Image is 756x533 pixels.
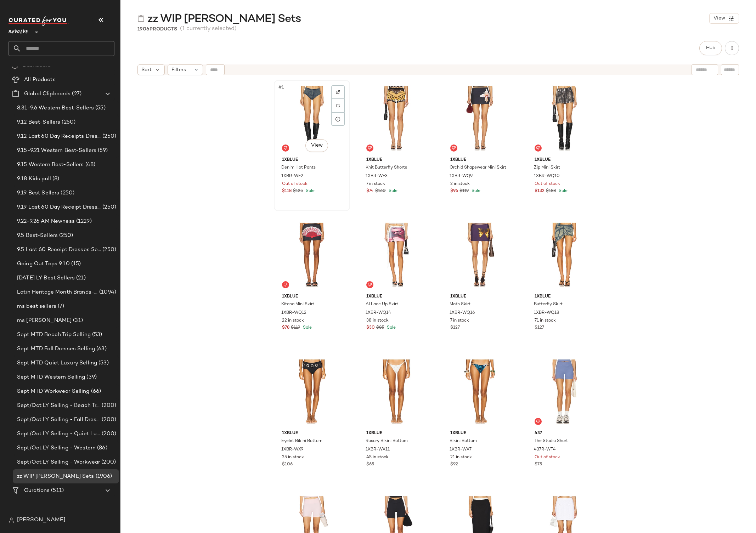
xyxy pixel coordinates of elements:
span: Curations [24,487,50,495]
span: 1XBLUE [366,430,426,437]
span: 1XBR-WF3 [366,173,388,180]
span: (31) [72,317,83,325]
span: View [713,16,725,21]
span: Latin Heritage Month Brands- DO NOT DELETE [17,288,98,296]
span: Sale [557,189,568,193]
span: Sept/Oct LY Selling - Western [17,444,96,452]
span: 38 in stock [366,318,389,324]
span: 1XBLUE [282,157,342,163]
span: 1906 [137,27,149,32]
span: 8.31-9.6 Western Best-Sellers [17,104,94,112]
span: Sept MTD Quiet Luxury Selling [17,359,97,367]
button: View [709,13,739,24]
span: Rosary Bikini Bottom [366,438,408,444]
span: Sept/Oct LY Selling - Beach Trip [17,402,100,410]
span: Out of stock [282,181,308,187]
span: (53) [97,359,109,367]
span: Filters [171,66,186,74]
img: 1XBR-WX9_V1.jpg [276,356,348,427]
span: 9.15-9.21 Western Best-Sellers [17,147,96,155]
span: #1 [278,84,285,91]
span: (39) [85,373,97,381]
span: Butterfly Skirt [534,301,563,308]
span: Sale [304,189,315,193]
img: 1XBR-WQ16_V1.jpg [445,219,516,291]
span: 9.22-9.26 AM Newness [17,217,75,226]
span: $78 [282,325,289,331]
img: 1XBR-WQ10_V1.jpg [529,83,600,154]
span: (53) [91,331,102,339]
span: 9.5 Best-Sellers [17,232,58,240]
span: 1XBR-WQ18 [534,310,559,316]
span: $125 [293,188,303,194]
span: zz WIP [PERSON_NAME] Sets [147,12,301,26]
span: (250) [101,203,116,211]
span: (200) [100,458,116,466]
span: $74 [366,188,374,194]
span: 1XBR-WF2 [281,173,303,180]
span: (250) [101,246,116,254]
span: $96 [450,188,458,194]
span: 437R-WF4 [534,447,556,453]
span: (511) [50,487,64,495]
span: 7 in stock [366,181,385,187]
span: (200) [100,430,116,438]
span: (66) [90,387,101,396]
img: 1XBR-WX7_V1.jpg [445,356,516,427]
img: svg%3e [452,146,456,150]
img: svg%3e [283,146,288,150]
span: Out of stock [535,454,560,461]
span: Sept/Oct LY Selling - Fall Dresses [17,416,100,424]
span: Sale [387,189,397,193]
span: 9.18 Kids pull [17,175,51,183]
span: (250) [58,232,73,240]
span: 1XBLUE [450,430,510,437]
span: 7 in stock [450,318,469,324]
span: 1XBLUE [366,157,426,163]
span: $85 [376,325,384,331]
span: 9.19 Best Sellers [17,189,59,197]
span: $75 [535,461,542,468]
span: Hub [706,45,716,51]
span: $118 [282,188,292,194]
span: Going Out Tops 9.10 [17,260,70,268]
span: ms best sellers [17,302,56,311]
span: 9.12 Best-Sellers [17,118,60,126]
span: $30 [366,325,375,331]
span: 71 in stock [535,318,556,324]
img: svg%3e [336,103,340,108]
span: (86) [96,444,107,452]
span: Sept MTD Fall Dresses Selling [17,345,95,353]
span: $65 [366,461,374,468]
span: Orchid Shapewear Mini Skirt [450,165,506,171]
span: $127 [535,325,544,331]
span: 1XBR-WX11 [366,447,390,453]
span: (7) [56,302,64,311]
span: $127 [450,325,460,331]
span: ms [PERSON_NAME] [17,317,72,325]
span: (27) [70,90,81,98]
span: (48) [84,161,96,169]
span: 9.19 Last 60 Day Receipt Dresses Selling [17,203,101,211]
img: 1XBR-WQ14_V1.jpg [361,219,432,291]
span: (21) [75,274,86,282]
span: 25 in stock [282,454,304,461]
span: Zip Mini Skirt [534,165,560,171]
span: Sept/Oct LY Selling - Workwear [17,458,100,466]
span: Sort [141,66,152,74]
span: 2 in stock [450,181,470,187]
span: 1XBLUE [535,157,594,163]
span: (55) [94,104,106,112]
span: Moth Skirt [450,301,470,308]
span: 1XBR-WX7 [450,447,472,453]
span: 1XBLUE [450,157,510,163]
span: All Products [24,76,56,84]
span: 22 in stock [282,318,304,324]
span: 1XBR-WQ10 [534,173,560,180]
button: View [305,139,328,152]
span: Bikini Bottom [450,438,477,444]
span: 1XBLUE [282,294,342,300]
span: 1XBR-WX9 [281,447,303,453]
span: (63) [95,345,107,353]
span: [DATE] LY Best Sellers [17,274,75,282]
